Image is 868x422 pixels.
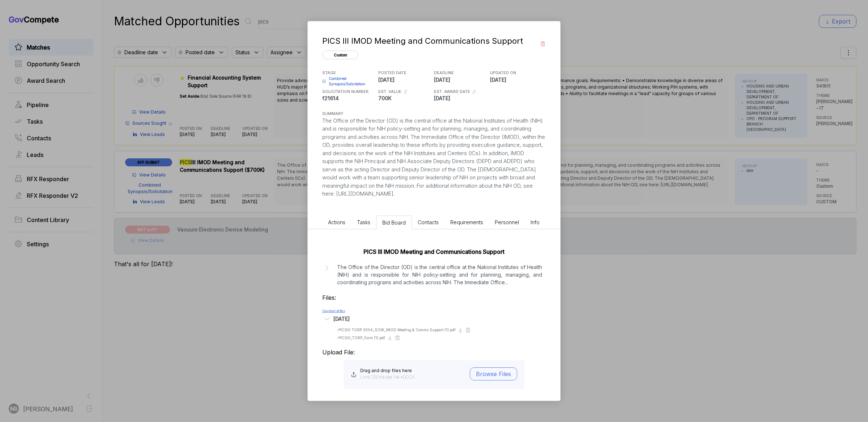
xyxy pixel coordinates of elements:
[434,70,488,76] h5: DEADLINE
[322,70,376,76] h5: STAGE
[378,89,401,95] h5: EST. VALUE
[378,76,433,84] p: [DATE]
[322,35,543,47] div: PICS III IMOD Meeting and Communications Support
[434,89,470,95] h5: EST. AWARD DATE
[333,315,350,323] div: [DATE]
[322,309,345,313] a: Download all files
[322,51,358,59] span: Custom
[495,219,519,225] span: Personnel
[337,263,542,286] p: The Office of the Director (OD) is the central office at the National Institutes of Health (NIH) ...
[434,94,488,102] p: [DATE]
[378,94,433,102] p: 700K
[418,219,439,225] span: Contacts
[322,348,546,357] h3: Upload File:
[337,336,385,340] span: - PICSIII_TORP_Form (1).pdf
[450,219,483,225] span: Requirements
[490,76,544,84] p: [DATE]
[363,248,505,255] a: PICS III IMOD Meeting and Communications Support
[337,328,456,332] span: - PICSIII TORP 3004_SOW_IMOD Meeting & Comms Support (1).pdf
[470,367,517,380] button: Browse Files
[322,293,546,302] h3: Files:
[328,219,345,225] span: Actions
[322,117,546,198] div: The Office of the Director (OD) is the central office at the National Institutes of Health (NIH) ...
[531,219,540,225] span: Info
[382,219,406,226] span: Bid Board
[322,111,534,117] h5: SUMMARY
[322,89,376,95] h5: SOLICITATION NUMBER
[360,367,414,374] h6: Drag and drop files here
[357,219,370,225] span: Tasks
[360,374,414,380] p: Limit 200mb per file • DOCX
[322,94,376,102] p: f21614
[490,70,544,76] h5: UPDATED ON
[434,76,488,84] p: [DATE]
[329,76,376,87] span: Combined Synopsis/Solicitation
[378,70,433,76] h5: POSTED DATE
